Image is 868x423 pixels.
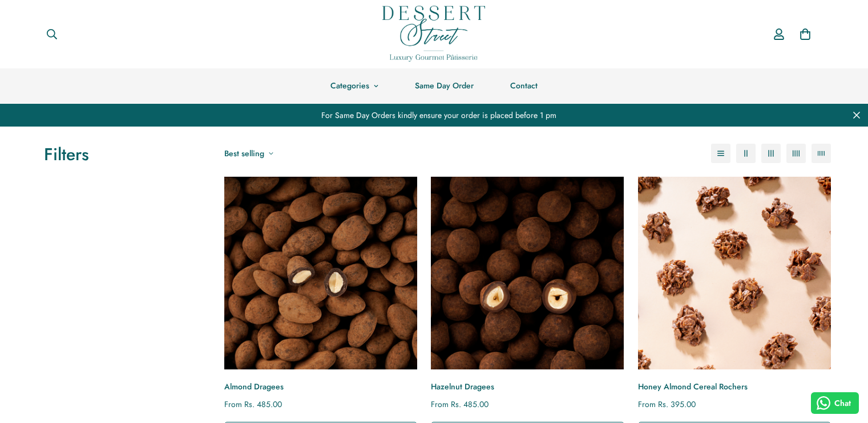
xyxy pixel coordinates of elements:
a: 0 [792,21,818,47]
span: From Rs. 485.00 [224,398,282,410]
button: 2-column [736,144,756,163]
span: From Rs. 485.00 [431,398,488,410]
span: Chat [834,397,851,409]
button: 5-column [812,144,831,163]
h3: Filters [44,144,201,165]
a: Contact [492,68,556,103]
a: Hazelnut Dragees [431,381,624,393]
button: 3-column [761,144,781,163]
a: Honey Almond Cereal Rochers [638,177,831,369]
a: Almond Dragees [224,177,417,369]
button: 1-column [711,144,730,163]
a: Honey Almond Cereal Rochers [638,381,831,393]
a: Same Day Order [397,68,492,103]
a: Hazelnut Dragees [431,177,624,369]
span: Best selling [224,148,264,160]
button: Chat [811,392,859,414]
img: Dessert Street [382,6,485,62]
div: For Same Day Orders kindly ensure your order is placed before 1 pm [9,104,859,127]
button: Search [37,22,67,47]
button: 4-column [786,144,806,163]
span: From Rs. 395.00 [638,398,696,410]
a: Categories [312,68,397,103]
a: Account [766,18,792,51]
a: Almond Dragees [224,381,417,393]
